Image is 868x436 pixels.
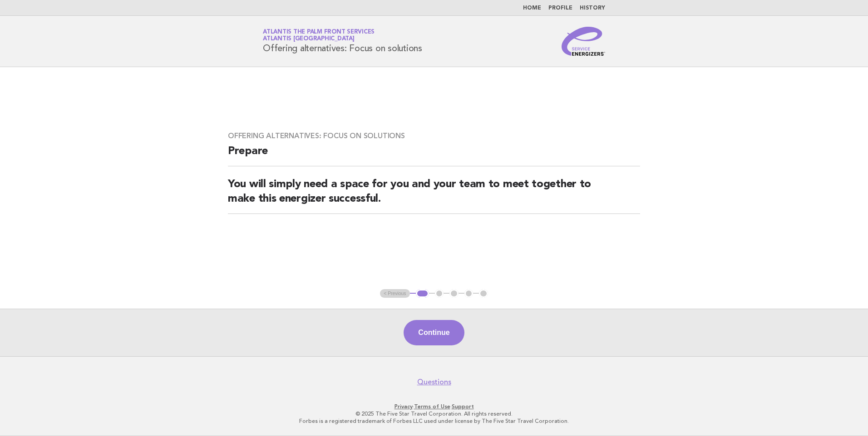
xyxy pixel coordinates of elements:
[548,5,572,11] a: Profile
[395,403,413,410] a: Privacy
[580,5,605,11] a: History
[523,5,541,11] a: Home
[263,29,375,42] a: Atlantis The Palm Front ServicesAtlantis [GEOGRAPHIC_DATA]
[156,410,712,417] p: © 2025 The Five Star Travel Corporation. All rights reserved.
[416,289,429,298] button: 1
[417,378,451,387] a: Questions
[228,177,640,214] h2: You will simply need a space for you and your team to meet together to make this energizer succes...
[562,27,605,56] img: Service Energizers
[452,403,474,410] a: Support
[263,29,422,53] h1: Offering alternatives: Focus on solutions
[263,36,355,42] span: Atlantis [GEOGRAPHIC_DATA]
[228,131,640,140] h3: Offering alternatives: Focus on solutions
[228,144,640,166] h2: Prepare
[404,320,464,345] button: Continue
[156,417,712,425] p: Forbes is a registered trademark of Forbes LLC used under license by The Five Star Travel Corpora...
[156,403,712,410] p: · ·
[414,403,450,410] a: Terms of Use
